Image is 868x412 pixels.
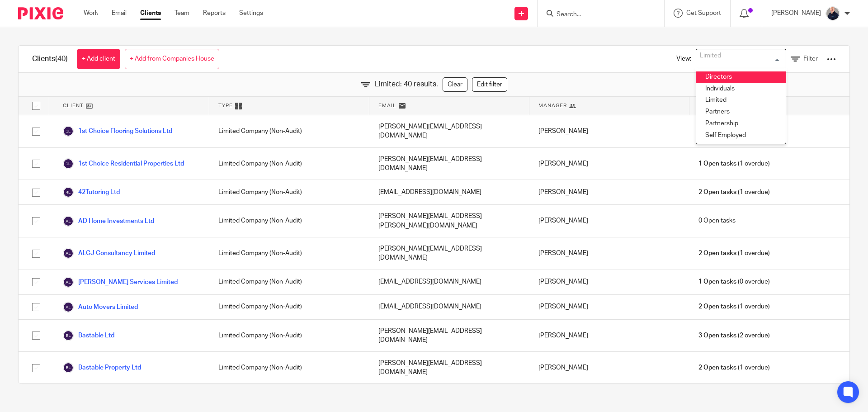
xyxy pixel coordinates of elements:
img: Pixie [18,7,63,19]
input: Select all [28,97,45,114]
a: [PERSON_NAME] Services Limited [63,277,178,288]
div: Limited Company (Non-Audit) [209,180,369,204]
span: Type [218,102,233,109]
a: 1st Choice Flooring Solutions Ltd [63,126,172,137]
img: svg%3E [63,277,74,288]
img: svg%3E [63,216,74,227]
span: Get Support [686,10,721,16]
input: Search [556,11,637,19]
span: 2 Open tasks [698,363,736,372]
a: Clear [443,77,467,92]
div: Limited Company (Non-Audit) [209,295,369,319]
span: 0 Open tasks [698,216,736,225]
div: [PERSON_NAME] [529,320,689,352]
li: Directors [696,71,786,83]
div: View: [663,46,836,72]
div: [PERSON_NAME] [529,115,689,147]
span: (1 overdue) [698,159,770,168]
a: Bastable Ltd [63,330,114,341]
div: [PERSON_NAME] [529,205,689,237]
span: Filter [803,56,818,62]
a: ALCJ Consultancy Limited [63,248,155,259]
div: Limited Company (Non-Audit) [209,237,369,270]
img: svg%3E [63,362,74,373]
div: [EMAIL_ADDRESS][DOMAIN_NAME] [369,180,529,204]
img: svg%3E [63,187,74,198]
div: [PERSON_NAME][EMAIL_ADDRESS][DOMAIN_NAME] [369,237,529,270]
img: svg%3E [63,248,74,259]
span: 1 Open tasks [698,159,736,168]
a: + Add client [77,49,120,69]
li: Individuals [696,83,786,95]
span: (1 overdue) [698,188,770,197]
a: 1st Choice Residential Properties Ltd [63,158,184,169]
span: Manager [538,102,567,109]
a: Work [84,9,98,18]
a: Clients [140,9,161,18]
img: svg%3E [63,126,74,137]
span: (40) [55,55,68,62]
input: Search for option [697,51,781,67]
li: Self Employed [696,130,786,142]
p: [PERSON_NAME] [771,9,821,18]
img: svg%3E [63,330,74,341]
div: [PERSON_NAME] [529,352,689,384]
a: 42Tutoring Ltd [63,187,120,198]
div: [PERSON_NAME] [529,180,689,204]
a: Reports [203,9,226,18]
div: Limited Company (Non-Audit) [209,205,369,237]
a: Email [112,9,127,18]
a: AD Home Investments Ltd [63,216,154,227]
a: + Add from Companies House [125,49,219,69]
span: (2 overdue) [698,331,770,340]
span: Limited: 40 results. [375,79,438,90]
a: Team [175,9,189,18]
div: [PERSON_NAME][EMAIL_ADDRESS][DOMAIN_NAME] [369,320,529,352]
a: Bastable Property Ltd [63,362,141,373]
div: [PERSON_NAME][EMAIL_ADDRESS][DOMAIN_NAME] [369,352,529,384]
img: svg%3E [63,158,74,169]
div: Limited Company (Non-Audit) [209,320,369,352]
div: [PERSON_NAME] [529,148,689,180]
div: [PERSON_NAME][EMAIL_ADDRESS][DOMAIN_NAME] [369,115,529,147]
span: (1 overdue) [698,363,770,372]
li: Limited [696,95,786,106]
div: [PERSON_NAME][EMAIL_ADDRESS][PERSON_NAME][DOMAIN_NAME] [369,205,529,237]
li: Partners [696,106,786,118]
span: 2 Open tasks [698,302,736,311]
img: svg%3E [63,302,74,313]
div: [EMAIL_ADDRESS][DOMAIN_NAME] [369,270,529,294]
div: [EMAIL_ADDRESS][DOMAIN_NAME] [369,295,529,319]
div: [PERSON_NAME] [529,270,689,294]
span: 2 Open tasks [698,188,736,197]
img: IMG_8745-0021-copy.jpg [826,6,840,21]
span: (1 overdue) [698,249,770,258]
a: Edit filter [472,77,507,92]
span: 3 Open tasks [698,331,736,340]
div: [PERSON_NAME][EMAIL_ADDRESS][DOMAIN_NAME] [369,148,529,180]
span: (0 overdue) [698,277,770,286]
div: [PERSON_NAME] [529,237,689,270]
span: (1 overdue) [698,302,770,311]
div: [PERSON_NAME] [529,295,689,319]
div: Limited Company (Non-Audit) [209,270,369,294]
div: Limited Company (Non-Audit) [209,352,369,384]
a: Auto Movers Limited [63,302,138,313]
li: Partnership [696,118,786,130]
h1: Clients [32,54,68,64]
span: 1 Open tasks [698,277,736,286]
div: Limited Company (Non-Audit) [209,115,369,147]
span: 2 Open tasks [698,249,736,258]
div: Search for option [696,49,786,69]
span: Email [378,102,396,109]
div: Limited Company (Non-Audit) [209,148,369,180]
span: Client [63,102,84,109]
a: Settings [239,9,263,18]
